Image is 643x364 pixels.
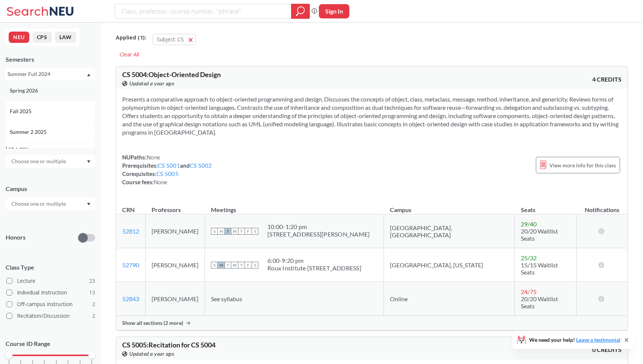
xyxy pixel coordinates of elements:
[122,320,183,326] span: Show all sections (2 more)
[146,214,205,248] td: [PERSON_NAME]
[6,55,95,64] div: Semesters
[384,214,515,248] td: [GEOGRAPHIC_DATA], [GEOGRAPHIC_DATA]
[8,157,71,166] input: Choose one or multiple
[521,220,537,228] span: 29 / 40
[92,312,95,320] span: 2
[158,162,180,169] a: CS 5001
[267,231,370,238] div: [STREET_ADDRESS][PERSON_NAME]
[8,199,71,208] input: Choose one or multiple
[521,261,558,276] span: 15/15 Waitlist Seats
[245,262,252,268] span: F
[122,95,622,136] section: Presents a comparative approach to object-oriented programming and design. Discusses the concepts...
[6,288,95,297] label: Individual Instruction
[6,299,95,309] label: Off-campus instruction
[10,128,48,136] span: Summer 2 2025
[129,350,174,358] span: Updated a year ago
[6,276,95,286] label: Lecture
[122,261,139,268] a: 52790
[576,198,628,214] th: Notifications
[8,70,86,78] div: Summer Full 2024
[218,228,224,235] span: M
[296,6,305,17] svg: magnifying glass
[224,262,231,268] span: T
[592,346,622,354] span: 0 CREDITS
[122,341,215,349] span: CS 5005 : Recitation for CS 5004
[10,86,39,95] span: Spring 2026
[146,198,205,214] th: Professors
[157,36,184,43] span: Subject: CS
[211,228,218,235] span: S
[218,262,224,268] span: M
[529,337,620,343] span: We need your help!
[211,262,218,268] span: S
[32,32,52,43] button: CPS
[384,198,515,214] th: Campus
[87,203,91,206] svg: Dropdown arrow
[116,33,146,42] span: Applied ( 1 ):
[521,288,537,295] span: 24 / 75
[384,282,515,316] td: Online
[122,228,139,235] a: 52812
[147,154,160,161] span: None
[521,295,558,309] span: 20/20 Waitlist Seats
[267,257,361,264] div: 6:00 - 9:20 pm
[156,170,179,177] a: CS 5005
[122,295,139,302] a: 52843
[231,228,238,235] span: W
[252,228,258,235] span: S
[515,198,576,214] th: Seats
[129,79,174,88] span: Updated a year ago
[87,73,91,76] svg: Dropdown arrow
[238,262,245,268] span: T
[319,4,349,18] button: Sign In
[55,32,76,43] button: LAW
[267,264,361,272] div: Roux Institute [STREET_ADDRESS]
[238,228,245,235] span: T
[521,228,558,242] span: 20/20 Waitlist Seats
[154,179,167,185] span: None
[153,34,196,45] button: Subject: CS
[89,288,95,297] span: 13
[6,233,26,242] p: Honors
[231,262,238,268] span: W
[384,248,515,282] td: [GEOGRAPHIC_DATA], [US_STATE]
[6,197,95,210] div: Dropdown arrow
[6,155,95,168] div: Dropdown arrow
[521,254,537,261] span: 25 / 32
[121,5,286,18] input: Class, professor, course number, "phrase"
[576,337,620,343] a: Leave a testimonial
[92,300,95,308] span: 2
[549,161,616,170] span: View more info for this class
[146,282,205,316] td: [PERSON_NAME]
[6,185,95,193] div: Campus
[6,263,95,271] span: Class Type
[116,49,143,60] div: Clear All
[205,198,384,214] th: Meetings
[87,160,91,163] svg: Dropdown arrow
[190,162,212,169] a: CS 5002
[592,75,622,83] span: 4 CREDITS
[146,248,205,282] td: [PERSON_NAME]
[122,153,212,186] div: NUPaths: Prerequisites: and Corequisites: Course fees:
[122,206,135,214] div: CRN
[89,277,95,285] span: 23
[10,107,33,115] span: Fall 2025
[291,4,310,19] div: magnifying glass
[9,32,29,43] button: NEU
[6,311,95,321] label: Recitation/Discussion
[6,68,95,80] div: Summer Full 2024Dropdown arrowSpring 2026Fall 2025Summer 2 2025Summer Full 2025Summer 1 2025Sprin...
[211,295,242,302] span: See syllabus
[6,340,95,348] p: Course ID Range
[252,262,258,268] span: S
[224,228,231,235] span: T
[116,316,628,330] div: Show all sections (2 more)
[122,70,221,79] span: CS 5004 : Object-Oriented Design
[245,228,252,235] span: F
[267,223,370,231] div: 10:00 - 1:20 pm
